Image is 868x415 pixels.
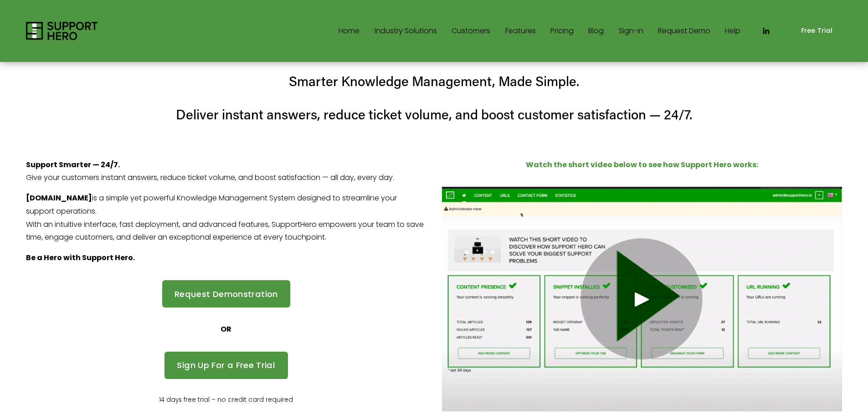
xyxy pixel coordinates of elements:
[26,105,842,124] h4: Deliver instant answers, reduce ticket volume, and boost customer satisfaction — 24/7.
[164,352,288,379] a: Sign Up For a Free Trial
[26,395,426,406] p: 14 days free trial – no credit card required
[658,24,710,38] a: Request Demo
[526,159,758,170] strong: Watch the short video below to see how Support Hero works:
[26,193,92,203] strong: [DOMAIN_NAME]
[26,252,135,263] strong: Be a Hero with Support Hero.
[26,72,842,91] h4: Smarter Knowledge Management, Made Simple.
[26,159,120,170] strong: Support Smarter — 24/7.
[26,22,98,40] img: Support Hero
[26,159,426,185] p: Give your customers instant answers, reduce ticket volume, and boost satisfaction — all day, ever...
[162,280,291,307] a: Request Demonstration
[505,24,536,38] a: Features
[631,288,653,310] div: Play
[339,24,360,38] a: Home
[619,24,643,38] a: Sign-in
[375,25,437,38] span: Industry Solutions
[725,24,740,38] a: Help
[221,324,231,334] strong: OR
[761,26,770,36] a: LinkedIn
[550,24,574,38] a: Pricing
[791,21,842,41] a: Free Trial
[375,24,437,38] a: folder dropdown
[588,24,604,38] a: Blog
[452,24,490,38] a: Customers
[26,192,426,244] p: is a simple yet powerful Knowledge Management System designed to streamline your support operatio...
